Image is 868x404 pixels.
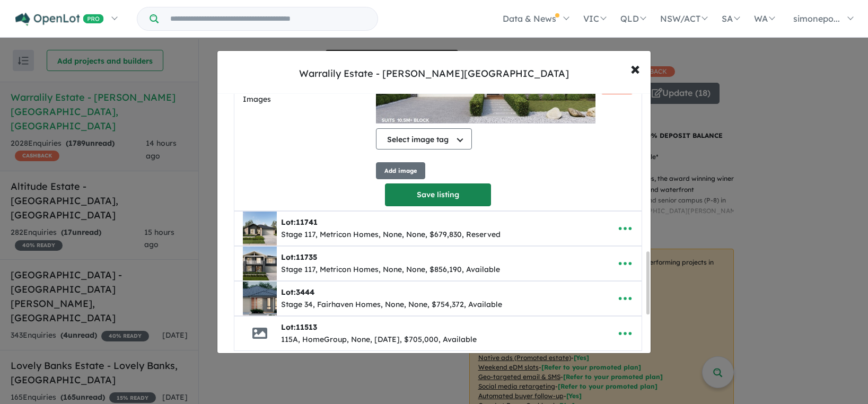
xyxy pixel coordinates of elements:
[243,282,277,315] img: Warralily%20Estate%20-%20Armstrong%20Creek%20-%20Lot%203444___1754441778.jpg
[281,229,501,241] div: Stage 117, Metricon Homes, None, None, $679,830, Reserved
[793,13,840,24] span: simonepo...
[15,13,104,26] img: Openlot PRO Logo White
[296,287,314,297] span: 3444
[281,252,317,262] b: Lot:
[281,264,500,276] div: Stage 117, Metricon Homes, None, None, $856,190, Available
[296,322,317,332] span: 11513
[376,162,425,180] button: Add image
[299,67,569,81] div: Warralily Estate - [PERSON_NAME][GEOGRAPHIC_DATA]
[243,247,277,280] img: Warralily%20Estate%20-%20Armstrong%20Creek%20-%20Lot%2011735___1754441525.jpg
[281,217,318,227] b: Lot:
[243,93,372,106] label: Images
[281,298,502,311] div: Stage 34, Fairhaven Homes, None, None, $754,372, Available
[281,333,477,346] div: 115A, HomeGroup, None, [DATE], $705,000, Available
[281,322,317,332] b: Lot:
[296,217,318,227] span: 11741
[630,57,640,80] span: ×
[243,212,277,245] img: Warralily%20Estate%20-%20Armstrong%20Creek%20-%20Lot%2011741___1754441137.jpg
[385,183,491,206] button: Save listing
[376,128,472,150] button: Select image tag
[281,287,314,297] b: Lot:
[296,252,317,262] span: 11735
[161,7,375,30] input: Try estate name, suburb, builder or developer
